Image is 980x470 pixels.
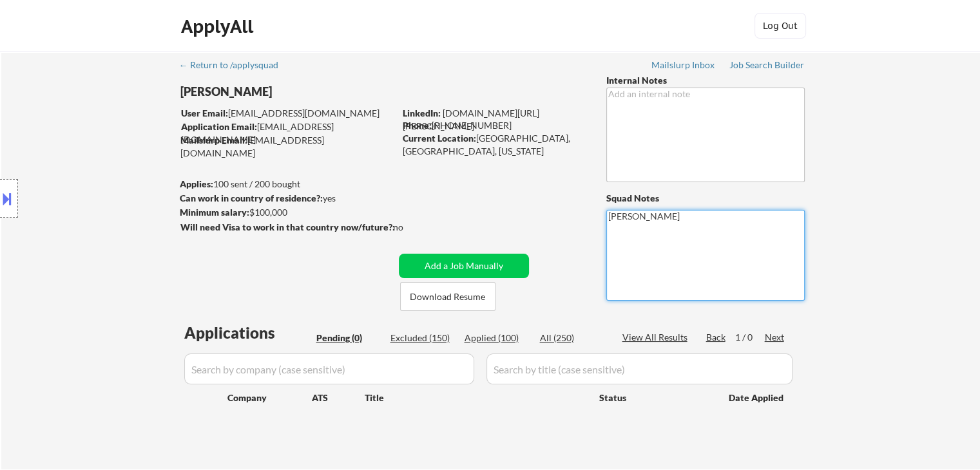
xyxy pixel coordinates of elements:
[465,332,529,344] div: Applied (100)
[393,221,430,234] div: no
[184,325,312,341] div: Applications
[316,332,381,344] div: Pending (0)
[754,13,806,39] button: Log Out
[403,120,432,131] strong: Phone:
[735,331,765,344] div: 1 / 0
[540,332,604,344] div: All (250)
[403,108,441,118] strong: LinkedIn:
[180,192,390,205] div: yes
[180,221,395,232] strong: Will need Visa to work in that country now/future?:
[729,60,805,73] a: Job Search Builder
[651,60,716,73] a: Mailslurp Inbox
[181,107,394,120] div: [EMAIL_ADDRESS][DOMAIN_NAME]
[706,331,727,344] div: Back
[365,391,587,404] div: Title
[729,391,785,404] div: Date Applied
[403,132,585,157] div: [GEOGRAPHIC_DATA], [GEOGRAPHIC_DATA], [US_STATE]
[729,61,805,70] div: Job Search Builder
[403,119,585,132] div: [PHONE_NUMBER]
[180,206,394,219] div: $100,000
[180,84,445,100] div: [PERSON_NAME]
[622,331,691,344] div: View All Results
[399,254,529,278] button: Add a Job Manually
[403,133,476,144] strong: Current Location:
[486,353,793,384] input: Search by title (case sensitive)
[184,353,474,384] input: Search by company (case sensitive)
[179,61,291,70] div: ← Return to /applysquad
[180,134,394,159] div: [EMAIL_ADDRESS][DOMAIN_NAME]
[599,386,710,409] div: Status
[403,108,539,131] a: [DOMAIN_NAME][URL][PERSON_NAME]
[180,178,394,191] div: 100 sent / 200 bought
[181,15,257,37] div: ApplyAll
[606,74,805,87] div: Internal Notes
[179,60,291,73] a: ← Return to /applysquad
[312,391,365,404] div: ATS
[765,331,785,344] div: Next
[606,192,805,205] div: Squad Notes
[651,61,716,70] div: Mailslurp Inbox
[180,193,323,203] strong: Can work in country of residence?:
[227,391,312,404] div: Company
[400,282,495,311] button: Download Resume
[181,120,394,146] div: [EMAIL_ADDRESS][DOMAIN_NAME]
[390,332,455,344] div: Excluded (150)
